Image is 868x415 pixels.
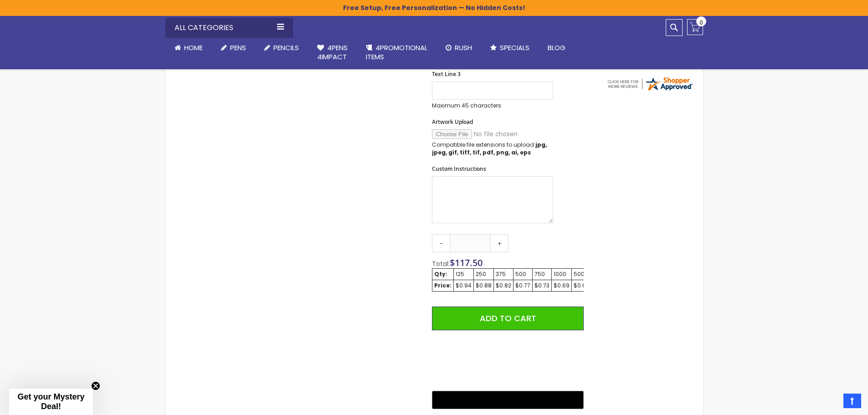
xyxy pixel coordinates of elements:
a: Pencils [255,38,308,58]
div: $0.69 [554,282,570,289]
div: 1000 [554,271,570,278]
span: 4PROMOTIONAL ITEMS [366,43,427,61]
div: Get your Mystery Deal!Close teaser [9,389,93,415]
div: $0.65 [574,282,590,289]
span: Pencils [273,43,299,52]
div: $0.73 [534,282,550,289]
button: Add to Cart [432,307,583,330]
img: 4pens.com widget logo [606,76,693,92]
span: Home [184,43,203,52]
div: $0.77 [515,282,530,289]
a: Pens [212,38,255,58]
span: Blog [548,43,565,52]
div: $0.82 [496,282,511,289]
div: $0.94 [456,282,472,289]
div: 5000 [574,271,590,278]
div: 125 [456,271,472,278]
a: 4Pens4impact [308,38,357,67]
a: Blog [539,38,575,58]
div: All Categories [165,18,293,38]
strong: Price: [434,282,452,289]
span: Pens [230,43,246,52]
a: - [432,234,450,252]
div: 500 [515,271,530,278]
span: Specials [500,43,529,52]
div: 250 [476,271,492,278]
strong: jpg, jpeg, gif, tiff, tif, pdf, png, ai, eps [432,141,547,156]
div: $0.88 [476,282,492,289]
iframe: PayPal [432,337,583,384]
div: 375 [496,271,511,278]
div: 750 [534,271,550,278]
a: 0 [687,19,703,35]
span: Custom Instructions [432,165,486,173]
strong: Qty: [434,270,447,278]
span: Rush [455,43,472,52]
span: 0 [699,18,703,27]
a: Specials [481,38,539,58]
span: $ [450,256,483,269]
p: Compatible file extensions to upload: [432,141,553,156]
span: Get your Mystery Deal! [17,392,84,411]
a: 4pens.com certificate URL [606,86,693,94]
a: Rush [437,38,481,58]
span: Artwork Upload [432,118,473,126]
button: Buy with GPay [432,391,583,409]
button: Close teaser [91,381,100,390]
a: + [490,234,508,252]
a: 4PROMOTIONALITEMS [357,38,437,67]
span: Add to Cart [480,313,536,324]
span: Text Line 3 [432,70,461,78]
a: Home [165,38,212,58]
p: Maximum 45 characters [432,102,553,109]
span: 4Pens 4impact [317,43,348,61]
span: Total: [432,259,450,268]
span: 117.50 [455,256,483,269]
